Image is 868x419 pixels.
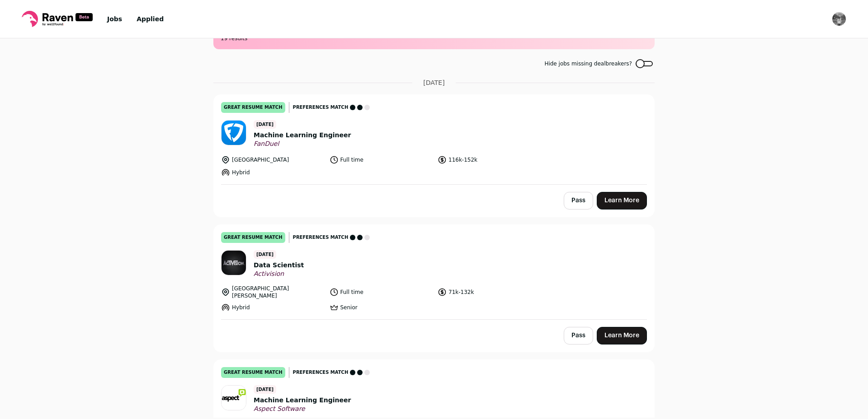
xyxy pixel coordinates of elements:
[330,155,433,164] li: Full time
[293,103,349,112] span: Preferences match
[221,232,285,243] div: great resume match
[221,285,324,299] li: [GEOGRAPHIC_DATA][PERSON_NAME]
[423,78,444,87] span: [DATE]
[293,233,349,242] span: Preferences match
[330,303,433,312] li: Senior
[564,327,593,345] button: Pass
[221,35,647,42] span: 19 results
[107,15,122,23] a: Jobs
[214,225,654,320] a: great resume match Preferences match [DATE] Data Scientist Activision [GEOGRAPHIC_DATA][PERSON_NA...
[293,368,349,377] span: Preferences match
[832,12,846,26] button: Open dropdown
[330,285,433,299] li: Full time
[254,396,351,405] span: Machine Learning Engineer
[221,102,285,113] div: great resume match
[832,12,846,26] img: 8787906-medium_jpg
[254,250,276,259] span: [DATE]
[597,192,647,209] a: Learn More
[438,155,541,164] li: 116k-152k
[564,192,593,209] button: Pass
[222,251,246,275] img: 355c952d75164bf841ee6b434d87f6b0e8d9f5845b45de3ce26ea8b8fdc4428a.jpg
[222,121,246,145] img: c4b21a3ed6a207402a2532a3ea0a2b834a11f49209bfda1ce55247a5f527eec4.jpg
[254,405,351,413] span: Aspect Software
[254,261,304,270] span: Data Scientist
[137,15,164,23] a: Applied
[254,140,351,148] span: FanDuel
[221,303,324,312] li: Hybrid
[221,155,324,164] li: [GEOGRAPHIC_DATA]
[254,385,276,394] span: [DATE]
[221,367,285,378] div: great resume match
[254,270,304,278] span: Activision
[254,120,276,129] span: [DATE]
[221,168,324,177] li: Hybrid
[214,95,654,184] a: great resume match Preferences match [DATE] Machine Learning Engineer FanDuel [GEOGRAPHIC_DATA] F...
[597,327,647,345] a: Learn More
[222,386,246,410] img: 30240d542178b4e24b6d62b65708829759a022082571ba1bf0d42d16ce99b946.jpg
[254,130,351,140] span: Machine Learning Engineer
[438,285,541,299] li: 71k-132k
[544,60,632,67] span: Hide jobs missing dealbreakers?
